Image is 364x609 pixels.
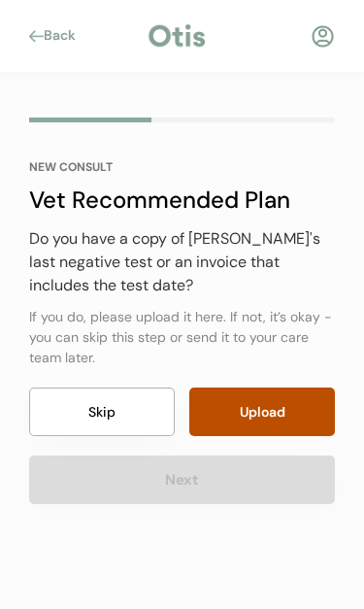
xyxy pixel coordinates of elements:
[29,456,335,504] button: Next
[29,161,335,173] div: NEW CONSULT
[29,388,175,436] button: Skip
[29,307,335,368] div: If you do, please upload it here. If not, it’s okay - you can skip this step or send it to your c...
[29,183,335,218] div: Vet Recommended Plan
[44,26,87,46] div: Back
[29,227,335,297] div: Do you have a copy of [PERSON_NAME]'s last negative test or an invoice that includes the test date?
